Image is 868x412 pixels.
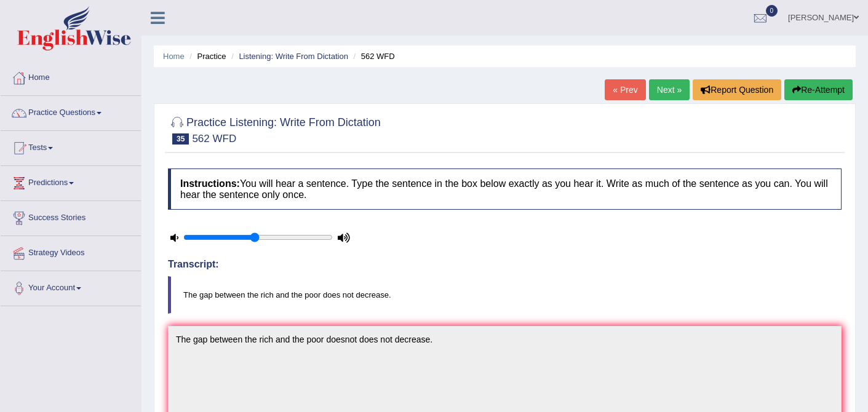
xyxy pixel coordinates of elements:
h2: Practice Listening: Write From Dictation [168,114,381,145]
span: 0 [766,5,778,17]
a: Your Account [1,271,141,302]
button: Report Question [693,79,781,100]
a: Next » [649,79,690,100]
a: Listening: Write From Dictation [239,52,348,61]
small: 562 WFD [192,133,236,145]
h4: You will hear a sentence. Type the sentence in the box below exactly as you hear it. Write as muc... [168,168,842,210]
a: Strategy Videos [1,236,141,267]
a: Practice Questions [1,96,141,127]
button: Re-Attempt [784,79,853,100]
li: 562 WFD [351,50,395,62]
blockquote: The gap between the rich and the poor does not decrease. [168,276,842,314]
h4: Transcript: [168,259,842,270]
li: Practice [186,50,226,62]
a: Success Stories [1,201,141,232]
a: Home [1,61,141,92]
b: Instructions: [180,178,240,189]
a: Home [163,52,185,61]
a: Predictions [1,166,141,197]
a: « Prev [605,79,645,100]
a: Tests [1,131,141,162]
span: 35 [172,133,189,145]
